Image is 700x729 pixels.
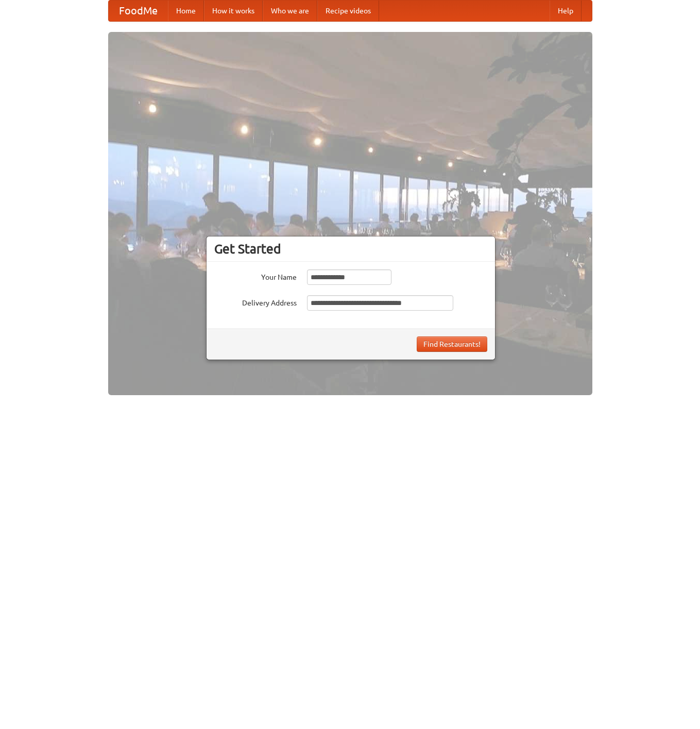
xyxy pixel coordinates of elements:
button: Find Restaurants! [417,336,487,352]
label: Your Name [214,269,297,282]
a: Who we are [263,1,317,21]
a: Home [168,1,204,21]
a: Help [550,1,582,21]
a: Recipe videos [317,1,379,21]
h3: Get Started [214,241,487,257]
label: Delivery Address [214,295,297,308]
a: How it works [204,1,263,21]
a: FoodMe [109,1,168,21]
